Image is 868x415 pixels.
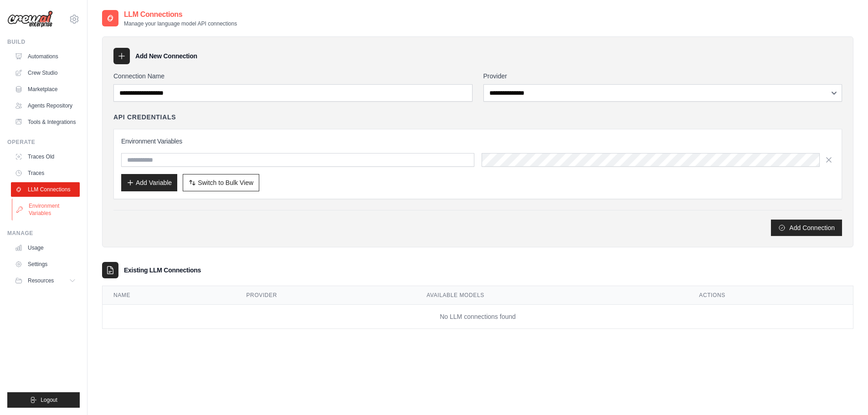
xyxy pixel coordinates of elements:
h3: Environment Variables [121,137,834,146]
th: Name [103,286,236,305]
button: Add Connection [771,220,842,236]
th: Actions [688,286,853,305]
button: Add Variable [121,174,177,191]
span: Switch to Bulk View [198,178,253,187]
a: LLM Connections [11,182,80,197]
button: Logout [7,392,80,408]
th: Available Models [416,286,688,305]
a: Crew Studio [11,66,80,80]
a: Usage [11,241,80,255]
div: Build [7,38,80,46]
button: Resources [11,273,80,288]
a: Automations [11,49,80,64]
h3: Existing LLM Connections [124,266,201,275]
a: Marketplace [11,82,80,97]
td: No LLM connections found [103,305,853,329]
button: Switch to Bulk View [183,174,259,191]
a: Environment Variables [12,199,81,220]
h4: API Credentials [113,113,176,122]
p: Manage your language model API connections [124,20,237,27]
label: Provider [483,72,842,81]
a: Traces Old [11,149,80,164]
a: Tools & Integrations [11,115,80,129]
span: Resources [28,277,54,284]
img: Logo [7,10,53,28]
h3: Add New Connection [135,51,197,61]
label: Connection Name [113,72,473,81]
a: Settings [11,257,80,272]
div: Manage [7,230,80,237]
a: Traces [11,166,80,180]
span: Logout [41,396,57,404]
th: Provider [236,286,416,305]
div: Operate [7,138,80,146]
h2: LLM Connections [124,9,237,20]
a: Agents Repository [11,98,80,113]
